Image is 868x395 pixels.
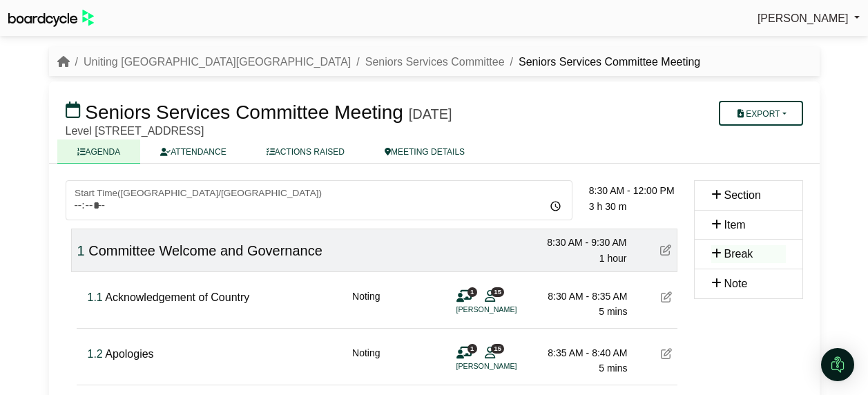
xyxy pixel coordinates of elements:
[599,253,627,264] span: 1 hour
[491,344,504,353] span: 15
[724,219,746,231] span: Item
[88,348,103,360] span: Click to fine tune number
[599,306,627,317] span: 5 mins
[105,348,153,360] span: Apologies
[365,56,505,68] a: Seniors Services Committee
[491,287,504,296] span: 15
[352,289,380,320] div: Noting
[599,363,627,374] span: 5 mins
[467,287,477,296] span: 1
[505,53,701,71] li: Seniors Services Committee Meeting
[530,235,627,250] div: 8:30 AM - 9:30 AM
[352,345,380,376] div: Noting
[88,291,103,303] span: Click to fine tune number
[724,248,753,260] span: Break
[724,278,748,289] span: Note
[758,10,860,28] a: [PERSON_NAME]
[8,10,94,27] img: BoardcycleBlackGreen-aaafeed430059cb809a45853b8cf6d952af9d84e6e89e1f1685b34bfd5cb7d64.svg
[719,101,802,126] button: Export
[456,304,560,316] li: [PERSON_NAME]
[467,344,477,353] span: 1
[365,139,485,164] a: MEETING DETAILS
[57,139,141,164] a: AGENDA
[531,289,628,304] div: 8:30 AM - 8:35 AM
[821,348,854,381] div: Open Intercom Messenger
[57,53,701,71] nav: breadcrumb
[140,139,246,164] a: ATTENDANCE
[85,102,403,123] span: Seniors Services Committee Meeting
[247,139,365,164] a: ACTIONS RAISED
[84,56,351,68] a: Uniting [GEOGRAPHIC_DATA][GEOGRAPHIC_DATA]
[66,125,204,137] span: Level [STREET_ADDRESS]
[88,243,322,258] span: Committee Welcome and Governance
[589,183,686,198] div: 8:30 AM - 12:00 PM
[589,201,626,212] span: 3 h 30 m
[724,189,761,201] span: Section
[531,345,628,360] div: 8:35 AM - 8:40 AM
[105,291,249,303] span: Acknowledgement of Country
[77,243,85,258] span: Click to fine tune number
[409,106,452,122] div: [DATE]
[758,12,849,24] span: [PERSON_NAME]
[456,360,560,372] li: [PERSON_NAME]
